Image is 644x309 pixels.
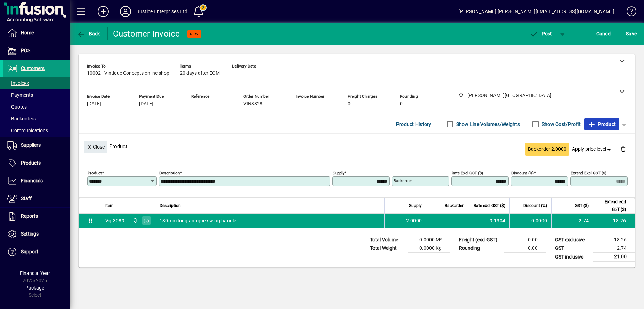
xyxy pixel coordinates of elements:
[526,27,556,40] button: Post
[21,142,41,148] span: Suppliers
[551,214,593,228] td: 2.74
[615,146,631,152] app-page-header-button: Delete
[21,48,30,53] span: POS
[393,118,434,130] button: Product History
[114,5,137,18] button: Profile
[105,217,124,224] div: Vq-3089
[408,244,450,253] td: 0.0000 Kg
[348,101,351,107] span: 0
[7,92,33,98] span: Payments
[191,101,193,107] span: -
[472,217,505,224] div: 9.1304
[458,6,614,17] div: [PERSON_NAME] [PERSON_NAME][EMAIL_ADDRESS][DOMAIN_NAME]
[3,137,70,154] a: Suppliers
[87,141,105,153] span: Close
[474,202,505,209] span: Rate excl GST ($)
[409,202,422,209] span: Supply
[159,171,180,175] mat-label: Description
[575,202,589,209] span: GST ($)
[626,28,637,39] span: ave
[593,244,635,253] td: 2.74
[3,113,70,125] a: Backorders
[572,145,612,153] span: Apply price level
[588,119,616,130] span: Product
[3,101,70,113] a: Quotes
[593,253,635,261] td: 21.00
[542,31,545,37] span: P
[139,101,153,107] span: [DATE]
[21,178,43,183] span: Financials
[333,171,344,175] mat-label: Supply
[595,27,613,40] button: Cancel
[160,217,236,224] span: 130mm long antique swing handle
[552,244,593,253] td: GST
[452,171,483,175] mat-label: Rate excl GST ($)
[79,134,635,159] div: Product
[21,160,41,166] span: Products
[456,236,504,244] td: Freight (excl GST)
[21,213,38,219] span: Reports
[137,6,187,17] div: Justice Enterprises Ltd
[7,80,29,86] span: Invoices
[400,101,403,107] span: 0
[455,121,520,128] label: Show Line Volumes/Weights
[552,236,593,244] td: GST exclusive
[87,71,169,76] span: 10002 - Vintique Concepts online shop
[87,101,101,107] span: [DATE]
[296,101,297,107] span: -
[3,77,70,89] a: Invoices
[3,172,70,190] a: Financials
[528,145,566,153] span: Backorder 2.0000
[525,143,569,156] button: Backorder 2.0000
[77,31,100,37] span: Back
[584,118,619,130] button: Product
[21,231,39,237] span: Settings
[571,171,606,175] mat-label: Extend excl GST ($)
[406,217,422,224] span: 2.0000
[20,270,50,276] span: Financial Year
[504,244,546,253] td: 0.00
[615,141,631,157] button: Delete
[3,225,70,243] a: Settings
[243,101,263,107] span: VIN3828
[367,236,408,244] td: Total Volume
[190,32,199,36] span: NEW
[3,89,70,101] a: Payments
[21,30,34,35] span: Home
[511,171,534,175] mat-label: Discount (%)
[597,198,626,213] span: Extend excl GST ($)
[3,243,70,261] a: Support
[21,249,38,254] span: Support
[3,24,70,42] a: Home
[540,121,581,128] label: Show Cost/Profit
[396,119,432,130] span: Product History
[456,244,504,253] td: Rounding
[131,217,139,224] span: henderson warehouse
[3,154,70,172] a: Products
[21,196,32,201] span: Staff
[3,42,70,60] a: POS
[7,128,48,133] span: Communications
[593,236,635,244] td: 18.26
[3,208,70,225] a: Reports
[530,31,552,37] span: ost
[593,214,635,228] td: 18.26
[92,5,114,18] button: Add
[160,202,181,209] span: Description
[569,143,615,156] button: Apply price level
[88,171,102,175] mat-label: Product
[626,31,629,37] span: S
[624,27,638,40] button: Save
[84,141,107,153] button: Close
[367,244,408,253] td: Total Weight
[408,236,450,244] td: 0.0000 M³
[621,1,635,24] a: Knowledge Base
[3,125,70,136] a: Communications
[113,28,180,39] div: Customer Invoice
[552,253,593,261] td: GST inclusive
[82,143,109,150] app-page-header-button: Close
[232,71,233,76] span: -
[504,236,546,244] td: 0.00
[7,104,27,110] span: Quotes
[3,190,70,207] a: Staff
